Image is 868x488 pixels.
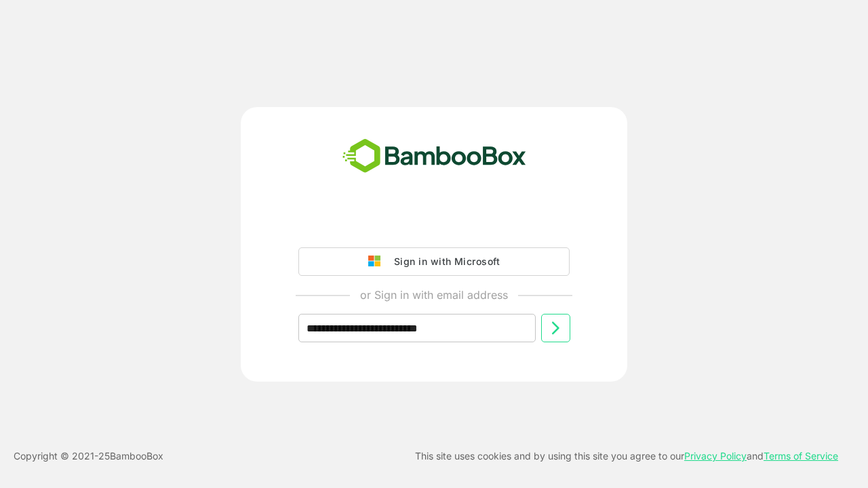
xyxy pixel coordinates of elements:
[360,287,508,303] p: or Sign in with email address
[292,209,576,239] iframe: Sign in with Google Button
[368,256,387,268] img: google
[298,247,570,276] button: Sign in with Microsoft
[14,448,163,464] p: Copyright © 2021- 25 BambooBox
[415,448,838,464] p: This site uses cookies and by using this site you agree to our and
[335,134,534,179] img: bamboobox
[684,450,747,462] a: Privacy Policy
[387,253,500,270] div: Sign in with Microsoft
[764,450,838,462] a: Terms of Service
